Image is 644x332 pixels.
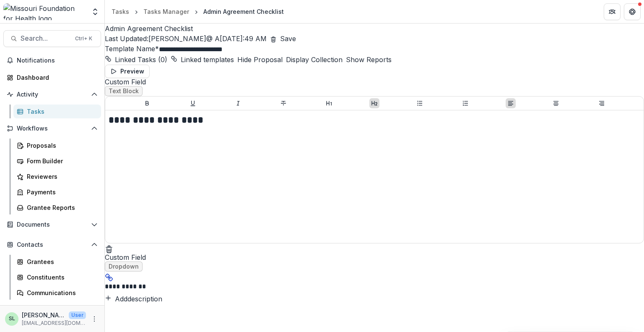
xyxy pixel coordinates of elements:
button: Search... [3,30,101,47]
button: Align Center [551,98,561,108]
a: Grantee Reports [13,201,101,214]
button: Bullet List [415,98,425,108]
div: Ctrl + K [73,34,94,43]
button: Hide Proposal [237,55,283,65]
div: Constituents [27,273,94,282]
div: Reviewers [27,172,94,181]
p: [PERSON_NAME] [22,311,65,319]
a: Tasks [108,5,132,18]
div: Form Builder [27,157,94,165]
button: linking-template [171,55,234,65]
div: Sada Lindsey [9,316,15,322]
img: Missouri Foundation for Health logo [3,3,86,20]
a: Dashboard [3,71,101,84]
div: Proposals [27,141,94,150]
a: Proposals [13,139,101,152]
button: Notifications [3,54,101,67]
div: Grantee Reports [27,203,94,212]
button: Strike [278,98,288,108]
button: Open Contacts [3,238,101,251]
a: Reviewers [13,170,101,183]
span: Notifications [17,57,98,64]
div: Tasks Manager [143,7,189,16]
label: Template Name [105,44,159,53]
button: Adddescription [105,294,162,304]
h2: Admin Agreement Checklist [105,24,193,34]
nav: breadcrumb [108,5,287,18]
a: Constituents [13,270,101,284]
button: Align Right [597,98,607,108]
button: Align Left [506,98,516,108]
button: Show Reports [346,55,392,65]
div: Grantees [27,257,94,266]
button: Preview [105,65,150,78]
a: Tasks Manager [140,5,192,18]
div: Tasks [112,7,129,16]
button: Italicize [233,98,243,108]
div: Communications [27,288,94,297]
a: Tasks [13,105,101,118]
span: Activity [17,91,88,98]
button: Open Activity [3,88,101,101]
span: Dropdown [109,263,139,270]
button: Partners [604,3,621,20]
button: Delete field [105,243,113,254]
a: Payments [13,185,101,199]
p: [EMAIL_ADDRESS][DOMAIN_NAME] [22,319,86,327]
p: User [69,311,86,319]
span: Custom Field [105,78,644,86]
button: Bold [142,98,152,108]
p: Last Updated: [PERSON_NAME] @ A[DATE]:49 AM [105,34,267,44]
button: Open Workflows [3,122,101,135]
a: Form Builder [13,154,101,168]
span: Workflows [17,125,88,132]
a: Grantees [13,255,101,269]
button: Heading 2 [369,98,379,108]
button: Open Documents [3,218,101,231]
button: dependent-tasks [105,55,167,65]
div: Tasks [27,107,94,116]
button: Ordered List [460,98,470,108]
button: Display Collection [286,55,343,65]
div: Dashboard [17,73,94,82]
button: Heading 1 [324,98,334,108]
button: Save [280,34,296,44]
span: Contacts [17,241,88,248]
button: Underline [188,98,198,108]
span: Documents [17,221,88,228]
div: Admin Agreement Checklist [203,7,284,16]
button: Delete template [270,34,277,44]
div: Payments [27,188,94,196]
span: Custom Field [105,254,644,261]
button: Open Data & Reporting [3,303,101,316]
button: Open entity switcher [89,3,101,20]
button: More [89,314,99,324]
button: Get Help [624,3,641,20]
span: Text Block [109,88,139,95]
span: Search... [21,34,70,42]
a: Communications [13,286,101,300]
